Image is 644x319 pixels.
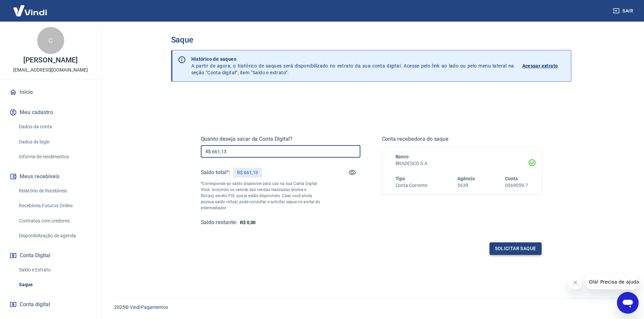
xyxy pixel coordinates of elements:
[585,274,639,289] iframe: Mensagem da empresa
[201,181,320,211] p: *Corresponde ao saldo disponível para uso na sua Conta Digital Vindi. Incluindo os valores das ve...
[16,199,93,213] a: Recebíveis Futuros Online
[612,5,636,17] button: Sair
[20,300,50,309] span: Conta digital
[201,136,360,142] h5: Quanto deseja sacar da Conta Digital?
[8,85,93,100] a: Início
[171,35,571,45] h3: Saque
[240,220,256,225] span: R$ 0,00
[617,292,639,314] iframe: Botão para abrir a janela de mensagens
[396,182,427,189] h6: Conta Corrente
[396,154,409,159] span: Banco
[16,229,93,243] a: Disponibilização de agenda
[382,136,542,142] h5: Conta recebedora do saque
[396,176,405,181] span: Tipo
[201,219,237,226] h5: Saldo restante:
[505,176,518,181] span: Conta
[16,135,93,149] a: Dados de login
[37,27,64,54] div: C
[16,120,93,134] a: Dados da conta
[16,150,93,164] a: Informe de rendimentos
[490,242,542,255] button: Solicitar saque
[16,263,93,277] a: Saldo e Extrato
[457,182,475,189] h6: 5639
[114,304,628,311] p: 2025 ©
[8,297,93,312] a: Conta digital
[505,182,528,189] h6: 0069059-7
[130,304,168,310] a: Vindi Pagamentos
[23,57,77,64] p: [PERSON_NAME]
[13,67,88,74] p: [EMAIL_ADDRESS][DOMAIN_NAME]
[522,56,566,76] a: Acessar extrato
[4,5,57,10] span: Olá! Precisa de ajuda?
[457,176,475,181] span: Agência
[8,105,93,120] button: Meu cadastro
[237,169,258,176] p: R$ 661,13
[569,276,582,289] iframe: Fechar mensagem
[16,184,93,198] a: Relatório de Recebíveis
[396,160,528,167] h6: BRADESCO S.A.
[16,214,93,228] a: Contratos com credores
[522,62,558,69] p: Acessar extrato
[8,0,52,21] img: Vindi
[8,169,93,184] button: Meus recebíveis
[191,56,514,62] p: Histórico de saques
[191,56,514,76] p: A partir de agora, o histórico de saques será disponibilizado no extrato da sua conta digital. Ac...
[8,248,93,263] button: Conta Digital
[16,278,93,292] a: Saque
[201,169,230,176] h5: Saldo total*:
